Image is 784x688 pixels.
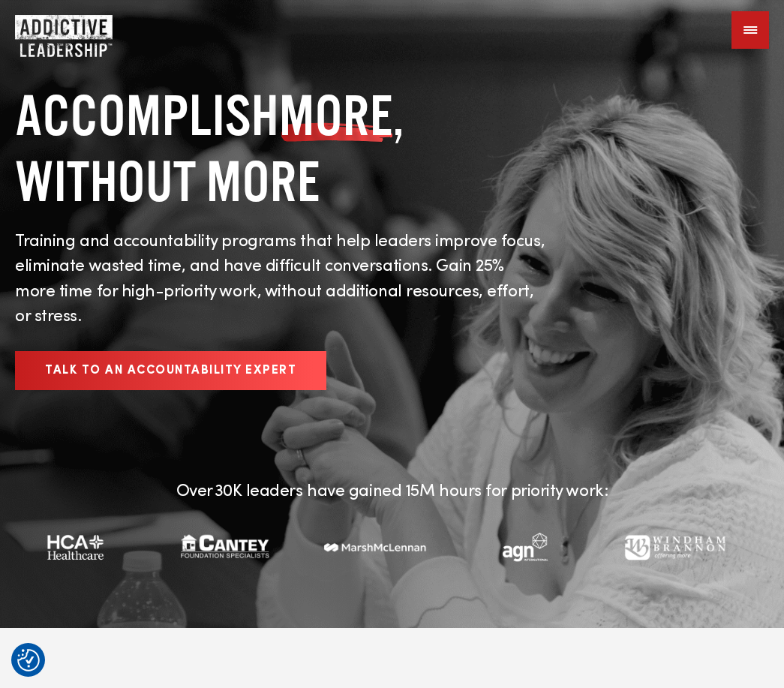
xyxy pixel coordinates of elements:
h1: ACCOMPLISH , WITHOUT MORE [15,83,548,215]
img: Revisit consent button [17,649,40,671]
p: Training and accountability programs that help leaders improve focus, eliminate wasted time, and ... [15,230,548,330]
a: Home [15,15,105,45]
span: Talk to an Accountability Expert [45,365,296,377]
a: Talk to an Accountability Expert [15,351,326,390]
span: MORE [279,83,393,149]
button: Consent Preferences [17,649,40,671]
